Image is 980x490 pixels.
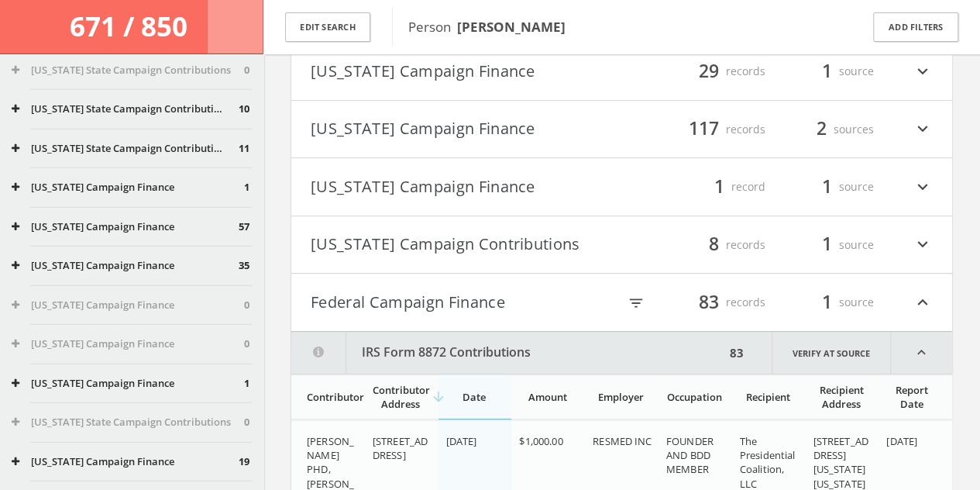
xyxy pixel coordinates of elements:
span: Person [408,18,566,36]
div: Contributor [307,390,356,404]
span: 29 [692,57,726,85]
span: 0 [244,415,249,430]
span: [STREET_ADDRESS] [373,434,428,462]
span: 0 [244,63,249,78]
button: [US_STATE] State Campaign Contributions [12,415,244,430]
div: Date [446,390,503,404]
span: 1 [815,57,839,85]
span: 0 [244,336,249,352]
span: 1 [707,173,731,200]
i: expand_more [913,174,933,200]
button: [US_STATE] Campaign Finance [311,116,622,143]
button: [US_STATE] Campaign Finance [12,258,239,274]
div: Occupation [666,390,723,404]
button: Federal Campaign Finance [311,289,617,316]
span: 1 [244,376,249,392]
span: 11 [239,141,249,157]
button: IRS Form 8872 Contributions [291,332,725,374]
i: expand_less [891,332,952,374]
span: $1,000.00 [519,434,562,448]
div: source [781,289,874,316]
div: Recipient [740,390,796,404]
span: 19 [239,454,249,470]
button: [US_STATE] Campaign Finance [12,376,244,392]
span: 117 [682,116,726,143]
div: Report Date [886,383,937,411]
i: arrow_downward [431,389,446,405]
span: 1 [815,173,839,200]
div: records [672,289,765,316]
button: [US_STATE] Campaign Contributions [311,232,622,258]
span: RESMED INC [593,434,652,448]
button: [US_STATE] Campaign Finance [311,174,622,200]
span: 1 [244,180,249,195]
div: Contributor Address [373,383,429,411]
div: record [672,174,765,200]
button: [US_STATE] Campaign Finance [12,219,239,235]
div: Recipient Address [813,383,869,411]
i: expand_less [913,289,933,316]
i: expand_more [913,58,933,85]
span: 1 [815,288,839,316]
b: [PERSON_NAME] [457,18,566,36]
button: [US_STATE] Campaign Finance [12,298,244,313]
button: Edit Search [285,12,370,43]
button: [US_STATE] State Campaign Contributions [12,63,244,78]
span: 10 [239,102,249,117]
button: [US_STATE] Campaign Finance [12,180,244,195]
span: 83 [692,288,726,316]
a: Verify at source [772,332,891,374]
span: 35 [239,258,249,274]
div: sources [781,116,874,143]
button: [US_STATE] Campaign Finance [311,58,622,85]
button: [US_STATE] State Campaign Contributions [12,141,239,157]
div: Employer [593,390,649,404]
span: 0 [244,298,249,313]
div: Amount [519,390,576,404]
div: source [781,58,874,85]
button: Add Filters [873,12,958,43]
div: records [672,232,765,258]
span: 8 [702,231,726,258]
div: records [672,116,765,143]
div: source [781,232,874,258]
button: [US_STATE] State Campaign Contributions [12,102,239,117]
span: [DATE] [886,434,917,448]
span: 671 / 850 [70,8,194,44]
span: 57 [239,219,249,235]
i: filter_list [628,295,645,312]
button: [US_STATE] Campaign Finance [12,336,244,352]
div: 83 [725,332,748,374]
span: 1 [815,231,839,258]
span: [DATE] [446,434,477,448]
span: FOUNDER AND BDD MEMBER [666,434,714,476]
div: source [781,174,874,200]
button: [US_STATE] Campaign Finance [12,454,239,470]
span: 2 [810,116,834,143]
i: expand_more [913,232,933,258]
div: records [672,58,765,85]
i: expand_more [913,116,933,143]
